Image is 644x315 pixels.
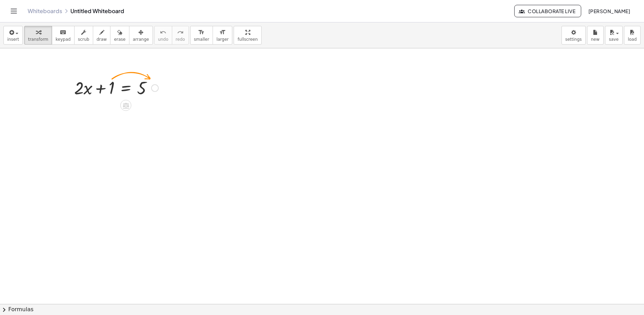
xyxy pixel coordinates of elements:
span: undo [158,37,168,42]
button: save [605,26,623,45]
span: transform [28,37,48,42]
button: fullscreen [234,26,261,45]
button: settings [562,26,586,45]
button: format_sizesmaller [190,26,213,45]
button: insert [3,26,23,45]
button: arrange [129,26,153,45]
span: new [591,37,599,42]
button: transform [24,26,52,45]
button: erase [110,26,129,45]
i: redo [177,28,184,37]
button: draw [93,26,111,45]
a: Whiteboards [28,8,62,15]
span: save [609,37,618,42]
button: keyboardkeypad [52,26,75,45]
span: load [628,37,637,42]
span: fullscreen [237,37,257,42]
span: [PERSON_NAME] [588,8,630,14]
span: erase [114,37,125,42]
i: keyboard [60,28,66,37]
span: insert [7,37,19,42]
span: Collaborate Live [520,8,575,14]
span: smaller [194,37,209,42]
button: Collaborate Live [514,5,581,17]
span: draw [97,37,107,42]
button: redoredo [172,26,189,45]
button: load [624,26,641,45]
span: settings [565,37,582,42]
button: undoundo [154,26,172,45]
button: Toggle navigation [8,6,19,17]
div: Apply the same math to both sides of the equation [120,100,131,111]
span: larger [216,37,228,42]
i: undo [160,28,166,37]
span: redo [176,37,185,42]
span: scrub [78,37,89,42]
span: arrange [133,37,149,42]
button: new [587,26,604,45]
button: scrub [74,26,93,45]
i: format_size [219,28,226,37]
span: keypad [56,37,71,42]
button: format_sizelarger [213,26,232,45]
i: format_size [198,28,205,37]
button: [PERSON_NAME] [583,5,636,17]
